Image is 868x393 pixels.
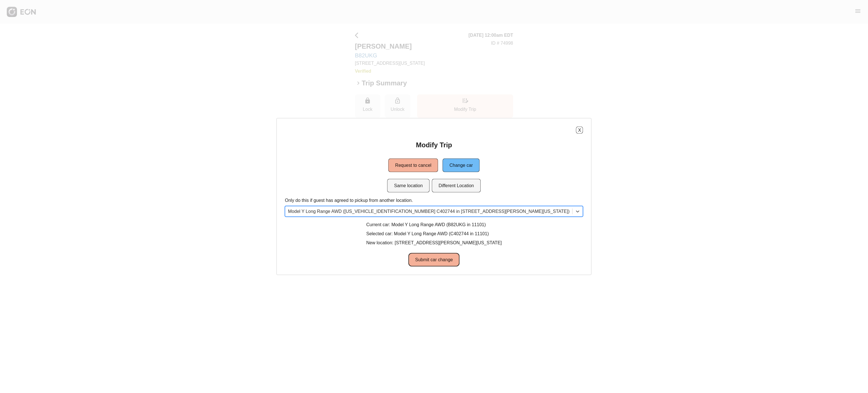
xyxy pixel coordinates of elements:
[366,239,502,246] p: New location: [STREET_ADDRESS][PERSON_NAME][US_STATE]
[387,179,429,193] button: Same location
[416,141,452,150] h2: Modify Trip
[389,159,438,172] button: Request to cancel
[366,221,502,228] p: Current car: Model Y Long Range AWD (B82UKG in 11101)
[443,159,480,172] button: Change car
[432,179,481,193] button: Different Location
[408,253,459,267] button: Submit car change
[576,127,583,134] button: X
[366,230,502,237] p: Selected car: Model Y Long Range AWD (C402744 in 11101)
[285,197,583,204] p: Only do this if guest has agreed to pickup from another location.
